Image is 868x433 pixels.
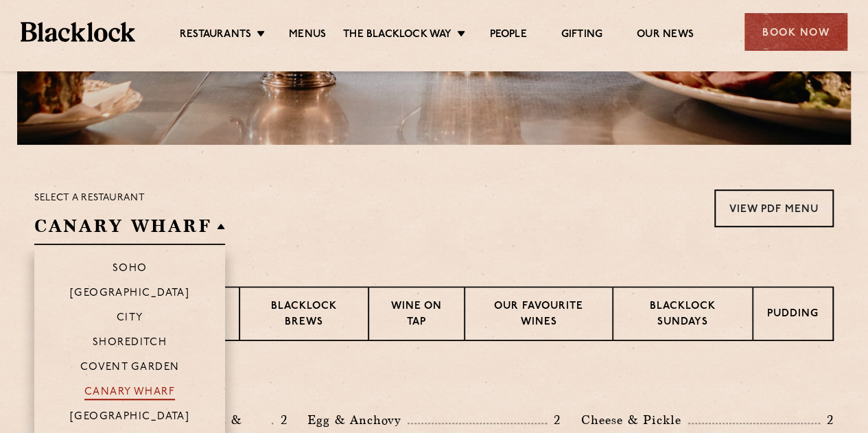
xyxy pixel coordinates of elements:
[289,28,326,43] a: Menus
[180,28,251,43] a: Restaurants
[34,375,834,393] h3: Pre Chop Bites
[581,410,688,430] p: Cheese & Pickle
[307,410,408,430] p: Egg & Anchovy
[489,28,526,43] a: People
[70,288,190,301] p: [GEOGRAPHIC_DATA]
[714,189,834,227] a: View PDF Menu
[744,13,847,51] div: Book Now
[627,299,738,331] p: Blacklock Sundays
[637,28,694,43] a: Our News
[113,263,148,277] p: Soho
[84,386,175,400] p: Canary Wharf
[34,189,225,207] p: Select a restaurant
[117,312,143,326] p: City
[21,22,135,41] img: BL_Textured_Logo-footer-cropped.svg
[767,307,819,324] p: Pudding
[561,28,602,43] a: Gifting
[479,299,598,331] p: Our favourite wines
[547,411,561,429] p: 2
[273,411,287,429] p: 2
[93,337,167,351] p: Shoreditch
[820,411,834,429] p: 2
[70,411,190,425] p: [GEOGRAPHIC_DATA]
[34,214,225,245] h2: Canary Wharf
[254,299,354,331] p: Blacklock Brews
[80,362,180,375] p: Covent Garden
[343,28,451,43] a: The Blacklock Way
[383,299,450,331] p: Wine on Tap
